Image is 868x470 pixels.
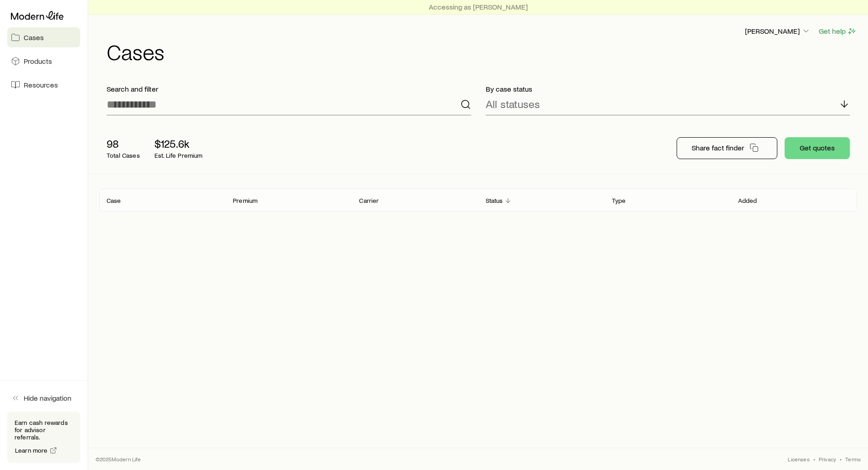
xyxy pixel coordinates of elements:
[233,197,257,204] p: Premium
[429,2,528,11] p: Accessing as [PERSON_NAME]
[692,143,744,152] p: Share fact finder
[107,84,471,93] p: Search and filter
[24,80,58,89] span: Resources
[840,455,842,463] span: •
[788,455,809,463] a: Licenses
[7,51,80,71] a: Products
[107,197,121,204] p: Case
[486,98,540,110] p: All statuses
[7,412,80,463] div: Earn cash rewards for advisor referrals.Learn more
[813,455,815,463] span: •
[845,455,861,463] a: Terms
[745,26,811,36] p: [PERSON_NAME]
[785,137,850,159] button: Get quotes
[7,27,80,47] a: Cases
[24,57,52,66] span: Products
[154,137,203,150] p: $125.6k
[15,447,48,454] span: Learn more
[612,197,626,204] p: Type
[738,197,757,204] p: Added
[107,152,140,159] p: Total Cases
[818,26,857,36] button: Get help
[7,388,80,408] button: Hide navigation
[96,455,141,463] p: © 2025 Modern Life
[7,75,80,95] a: Resources
[677,137,777,159] button: Share fact finder
[15,419,73,441] p: Earn cash rewards for advisor referrals.
[154,152,203,159] p: Est. Life Premium
[486,197,503,204] p: Status
[107,41,857,62] h1: Cases
[745,26,811,37] button: [PERSON_NAME]
[486,84,850,93] p: By case status
[99,189,857,212] div: Client cases
[24,393,72,403] span: Hide navigation
[819,455,836,463] a: Privacy
[107,137,140,150] p: 98
[24,33,44,42] span: Cases
[359,197,379,204] p: Carrier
